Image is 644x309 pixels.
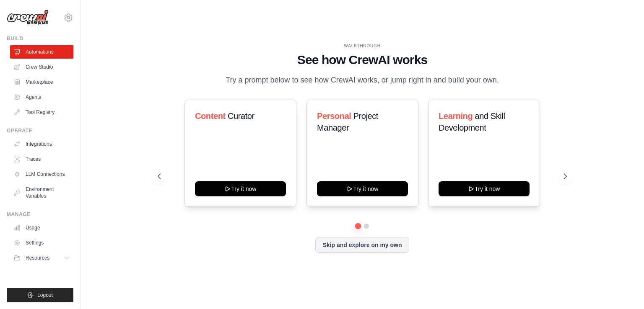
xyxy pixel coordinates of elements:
a: Traces [10,152,73,166]
a: Marketplace [10,75,73,89]
span: Logout [37,292,53,299]
button: Resources [10,251,73,265]
span: Personal [317,111,351,121]
h1: See how CrewAI works [158,52,567,67]
button: Try it now [195,181,286,196]
div: Build [7,35,73,42]
span: Learning [439,111,473,121]
span: Project Manager [317,111,378,132]
a: LLM Connections [10,167,73,181]
span: Curator [228,111,254,121]
a: Agents [10,90,73,104]
button: Logout [7,288,73,302]
a: Tool Registry [10,106,73,119]
a: Automations [10,45,73,59]
div: Manage [7,211,73,218]
button: Try it now [317,181,408,196]
img: Logo [7,10,49,26]
span: Content [195,111,226,121]
a: Settings [10,236,73,250]
a: Integrations [10,137,73,151]
div: WALKTHROUGH [158,43,567,49]
span: Resources [26,255,49,261]
p: Try a prompt below to see how CrewAI works, or jump right in and build your own. [221,74,503,86]
a: Usage [10,221,73,234]
a: Environment Variables [10,183,73,203]
a: Crew Studio [10,60,73,74]
button: Try it now [439,181,530,196]
div: Operate [7,127,73,134]
button: Skip and explore on my own [315,237,409,253]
